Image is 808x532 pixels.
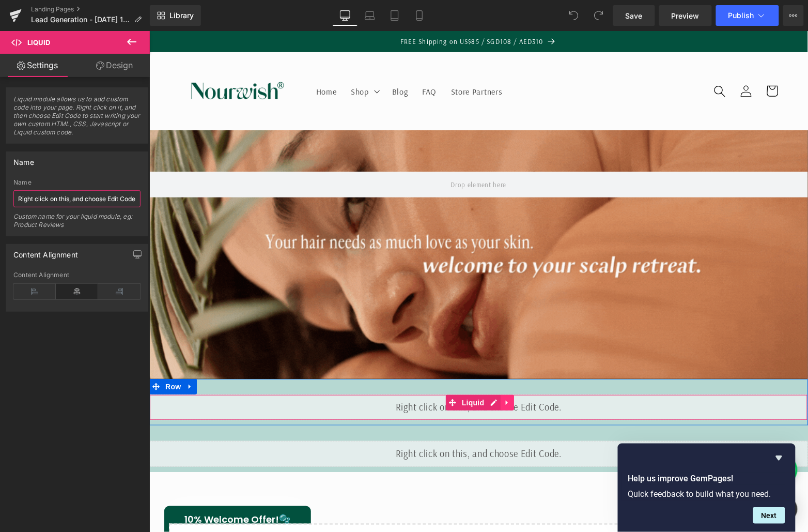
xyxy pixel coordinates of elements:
[236,48,266,73] a: Blog
[273,55,287,66] span: FAQ
[382,5,407,26] a: Tablet
[194,48,236,73] summary: Shop
[659,5,712,26] a: Preview
[672,10,700,21] span: Preview
[13,95,141,143] span: Liquid module allows us to add custom code into your page. Right click on it, and then choose Edi...
[266,48,294,73] a: FAQ
[351,364,365,379] a: Expand / Collapse
[34,348,48,363] a: Expand / Collapse
[31,5,150,13] a: Landing Pages
[302,55,353,66] span: Store Partners
[13,245,78,259] div: Content Alignment
[251,6,394,14] span: FREE Shipping on US$85 / SGD108 / AED310
[628,473,785,485] h2: Help us improve GemPages!
[150,5,201,26] a: New Library
[243,55,259,66] span: Blog
[167,55,188,66] span: Home
[783,5,804,26] button: More
[407,5,432,26] a: Mobile
[169,11,194,20] span: Library
[564,5,584,26] button: Undo
[753,507,785,524] button: Next question
[13,271,141,279] div: Content Alignment
[628,489,785,499] p: Quick feedback to build what you need.
[27,38,50,47] span: Liquid
[31,16,130,24] span: Lead Generation - [DATE] 15:53:20
[588,5,609,26] button: Redo
[626,10,643,21] span: Save
[294,48,360,73] a: Store Partners
[77,54,152,77] a: Design
[728,11,754,20] span: Publish
[13,212,141,236] div: Custom name for your liquid module, eg: Product Reviews
[13,152,34,166] div: Name
[333,5,358,26] a: Desktop
[358,5,382,26] a: Laptop
[773,452,785,464] button: Hide survey
[558,47,584,73] summary: Search
[13,348,34,363] span: Row
[716,5,779,26] button: Publish
[628,452,785,524] div: Help us improve GemPages!
[13,179,141,186] div: Name
[160,48,194,73] a: Home
[30,44,144,77] img: nourwish®
[201,55,220,66] span: Shop
[310,364,338,379] span: Liquid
